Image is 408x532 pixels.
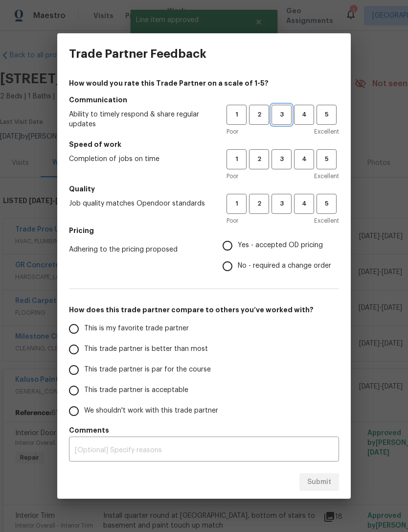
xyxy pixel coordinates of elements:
[317,149,337,169] button: 5
[227,198,246,209] span: 1
[69,184,339,194] h5: Quality
[249,149,269,169] button: 2
[272,198,291,209] span: 3
[227,149,247,169] button: 1
[272,154,291,165] span: 3
[69,226,339,235] h5: Pricing
[317,198,336,209] span: 5
[294,105,314,125] button: 4
[272,109,291,120] span: 3
[317,109,336,120] span: 5
[227,154,246,165] span: 1
[69,319,339,421] div: How does this trade partner compare to others you’ve worked with?
[314,171,339,181] span: Excellent
[227,194,247,214] button: 1
[249,194,269,214] button: 2
[84,344,208,354] span: This trade partner is better than most
[272,194,292,214] button: 3
[69,305,339,315] h5: How does this trade partner compare to others you’ve worked with?
[317,194,337,214] button: 5
[84,385,188,395] span: This trade partner is acceptable
[69,139,339,149] h5: Speed of work
[272,149,292,169] button: 3
[272,105,292,125] button: 3
[227,127,238,137] span: Poor
[223,235,339,277] div: Pricing
[317,105,337,125] button: 5
[238,261,331,271] span: No - required a change order
[69,154,211,164] span: Completion of jobs on time
[69,245,207,254] span: Adhering to the pricing proposed
[317,154,336,165] span: 5
[250,198,268,209] span: 2
[84,324,189,334] span: This is my favorite trade partner
[227,171,238,181] span: Poor
[294,194,314,214] button: 4
[295,109,313,120] span: 4
[314,216,339,226] span: Excellent
[250,154,268,165] span: 2
[69,78,339,88] h4: How would you rate this Trade Partner on a scale of 1-5?
[69,425,339,435] h5: Comments
[295,154,313,165] span: 4
[250,109,268,120] span: 2
[84,365,211,375] span: This trade partner is par for the course
[84,406,218,416] span: We shouldn't work with this trade partner
[227,216,238,226] span: Poor
[69,95,339,105] h5: Communication
[314,127,339,137] span: Excellent
[227,109,246,120] span: 1
[294,149,314,169] button: 4
[69,199,211,208] span: Job quality matches Opendoor standards
[295,198,313,209] span: 4
[227,105,247,125] button: 1
[69,110,211,129] span: Ability to timely respond & share regular updates
[249,105,269,125] button: 2
[238,240,323,251] span: Yes - accepted OD pricing
[69,47,206,61] h3: Trade Partner Feedback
